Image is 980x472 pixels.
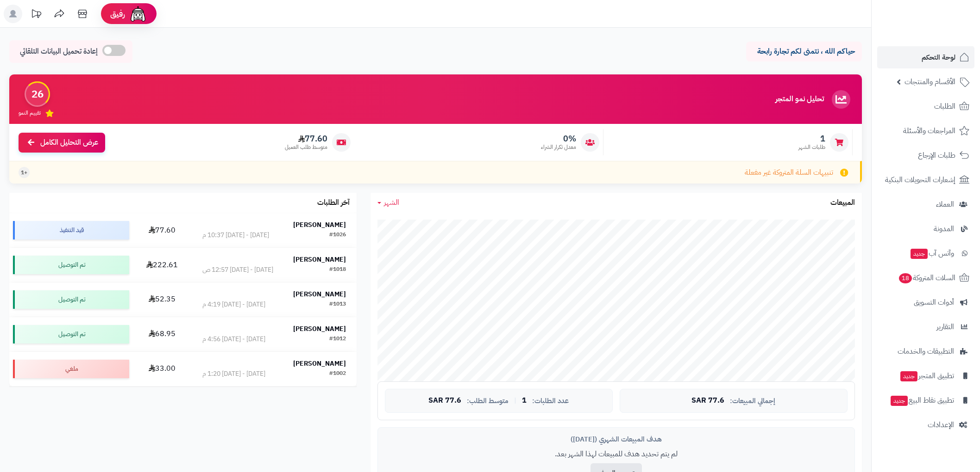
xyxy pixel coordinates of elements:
[133,317,192,351] td: 68.95
[13,360,129,378] div: ملغي
[329,369,346,379] div: #1002
[730,397,775,405] span: إجمالي المبيعات:
[877,291,974,313] a: أدوات التسويق
[877,120,974,142] a: المراجعات والأسئلة
[133,248,192,282] td: 222.61
[110,8,125,19] span: رفيق
[890,394,954,407] span: تطبيق نقاط البيع
[877,46,974,68] a: لوحة التحكم
[922,51,955,64] span: لوحة التحكم
[19,109,41,117] span: تقييم النمو
[13,221,129,239] div: قيد التنفيذ
[385,435,848,444] div: هدف المبيعات الشهري ([DATE])
[13,256,129,274] div: تم التوصيل
[133,213,192,247] td: 77.60
[903,124,955,137] span: المراجعات والأسئلة
[885,173,955,186] span: إشعارات التحويلات البنكية
[914,296,954,309] span: أدوات التسويق
[202,369,265,379] div: [DATE] - [DATE] 1:20 م
[129,5,147,23] img: ai-face.png
[898,345,954,358] span: التطبيقات والخدمات
[877,218,974,240] a: المدونة
[918,149,955,162] span: طلبات الإرجاع
[877,340,974,362] a: التطبيقات والخدمات
[40,137,98,148] span: عرض التحليل الكامل
[877,414,974,436] a: الإعدادات
[293,324,346,334] strong: [PERSON_NAME]
[133,282,192,317] td: 52.35
[911,249,928,259] span: جديد
[899,369,954,382] span: تطبيق المتجر
[428,397,461,405] span: 77.6 SAR
[691,397,724,405] span: 77.6 SAR
[293,255,346,264] strong: [PERSON_NAME]
[133,352,192,386] td: 33.00
[898,271,955,284] span: السلات المتروكة
[13,290,129,309] div: تم التوصيل
[877,193,974,215] a: العملاء
[21,169,27,177] span: +1
[745,167,833,178] span: تنبيهات السلة المتروكة غير مفعلة
[936,320,954,333] span: التقارير
[899,273,912,283] span: 18
[798,143,825,151] span: طلبات الشهر
[329,300,346,309] div: #1013
[13,325,129,343] div: تم التوصيل
[20,46,98,57] span: إعادة تحميل البيانات التلقائي
[877,389,974,411] a: تطبيق نقاط البيعجديد
[905,75,955,88] span: الأقسام والمنتجات
[329,265,346,275] div: #1018
[385,449,848,460] p: لم يتم تحديد هدف للمبيعات لهذا الشهر بعد.
[775,95,824,104] h3: تحليل نمو المتجر
[753,46,855,57] p: حياكم الله ، نتمنى لكم تجارة رابحة
[910,247,954,260] span: وآتس آب
[202,231,269,240] div: [DATE] - [DATE] 10:37 م
[202,265,273,275] div: [DATE] - [DATE] 12:57 ص
[936,198,954,211] span: العملاء
[928,418,954,431] span: الإعدادات
[877,316,974,338] a: التقارير
[532,397,569,405] span: عدد الطلبات:
[877,95,974,117] a: الطلبات
[934,222,954,235] span: المدونة
[830,199,855,207] h3: المبيعات
[317,199,350,207] h3: آخر الطلبات
[285,134,327,144] span: 77.60
[377,197,399,208] a: الشهر
[329,231,346,240] div: #1026
[900,371,917,381] span: جديد
[19,133,105,153] a: عرض التحليل الكامل
[293,289,346,299] strong: [PERSON_NAME]
[467,397,509,405] span: متوسط الطلب:
[202,300,265,309] div: [DATE] - [DATE] 4:19 م
[384,197,399,208] span: الشهر
[877,365,974,387] a: تطبيق المتجرجديد
[877,169,974,191] a: إشعارات التحويلات البنكية
[877,144,974,166] a: طلبات الإرجاع
[877,267,974,289] a: السلات المتروكة18
[329,335,346,344] div: #1012
[514,397,516,404] span: |
[285,143,327,151] span: متوسط طلب العميل
[293,359,346,368] strong: [PERSON_NAME]
[798,134,825,144] span: 1
[25,5,48,25] a: تحديثات المنصة
[541,134,576,144] span: 0%
[891,396,908,406] span: جديد
[522,397,527,405] span: 1
[293,220,346,230] strong: [PERSON_NAME]
[877,242,974,264] a: وآتس آبجديد
[202,335,265,344] div: [DATE] - [DATE] 4:56 م
[934,100,955,113] span: الطلبات
[541,143,576,151] span: معدل تكرار الشراء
